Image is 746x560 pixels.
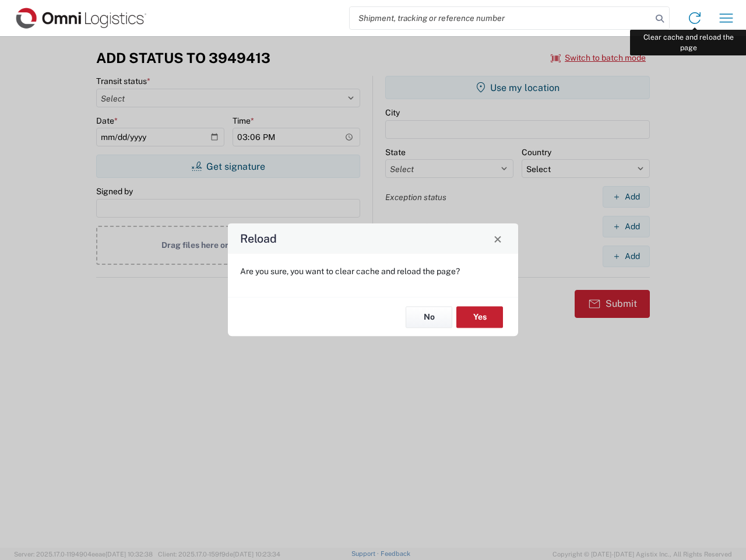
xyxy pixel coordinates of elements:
p: Are you sure, you want to clear cache and reload the page? [240,266,506,276]
input: Shipment, tracking or reference number [350,7,652,29]
button: No [406,306,452,328]
h4: Reload [240,230,277,247]
button: Close [490,230,506,247]
button: Yes [456,306,503,328]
